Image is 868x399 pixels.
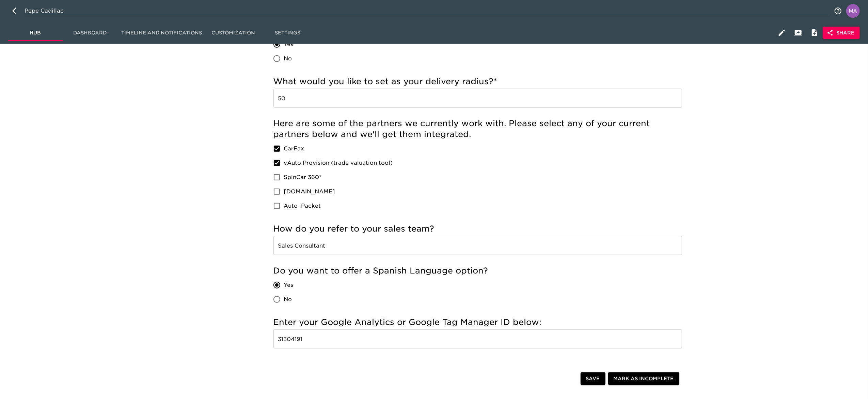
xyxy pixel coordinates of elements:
[284,40,294,48] span: Yes
[273,236,682,255] input: Example: Product Specialist / Personal Concierge / Internet Manager / etc.
[790,25,806,41] button: Client View
[284,188,335,196] span: [DOMAIN_NAME]
[265,29,311,37] span: Settings
[273,223,682,234] h5: How do you refer to your sales team?
[828,29,854,37] span: Share
[121,29,202,37] span: Timeline and Notifications
[846,4,860,18] img: Profile
[67,29,113,37] span: Dashboard
[586,374,600,383] span: Save
[210,29,256,37] span: Customization
[284,295,292,304] span: No
[806,25,823,41] button: Internal Notes and Comments
[774,25,790,41] button: Edit Hub
[273,118,682,140] h5: Here are some of the partners we currently work with. Please select any of your current partners ...
[273,329,682,349] input: Example: UA-012345678-1 / GTM-A0ABCDE
[273,76,682,87] h5: What would you like to set as your delivery radius?
[614,374,674,383] span: Mark as Incomplete
[823,27,860,39] button: Share
[273,265,682,276] h5: Do you want to offer a Spanish Language option?
[284,159,393,167] span: vAuto Provision (trade valuation tool)
[581,372,605,385] button: Save
[284,281,294,289] span: Yes
[284,202,321,210] span: Auto iPacket
[273,317,682,328] h5: Enter your Google Analytics or Google Tag Manager ID below:
[273,89,682,108] input: Example: 100 miles
[12,29,59,37] span: Hub
[608,372,679,385] button: Mark as Incomplete
[284,173,322,181] span: SpinCar 360°
[284,55,292,63] span: No
[284,145,304,153] span: CarFax
[830,3,846,19] button: notifications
